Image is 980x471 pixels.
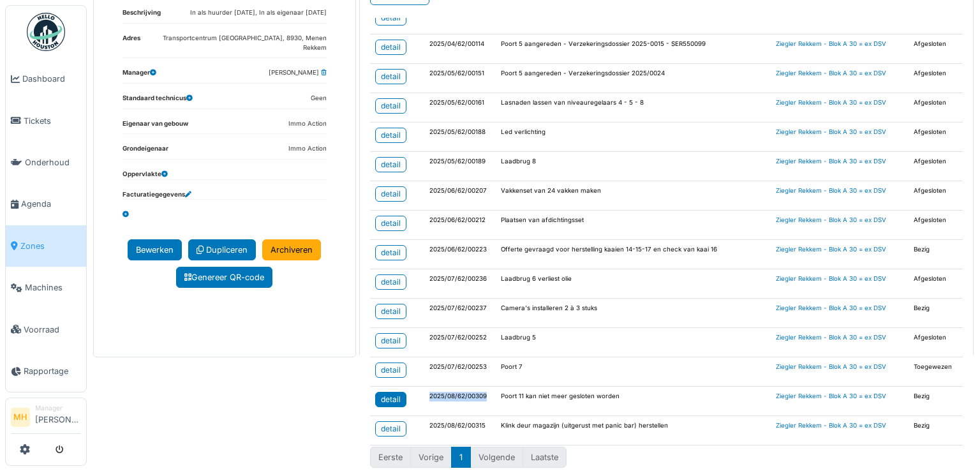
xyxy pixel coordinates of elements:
[11,408,30,427] li: MH
[776,304,886,311] a: Ziegler Rekkem - Blok A 30 = ex DSV
[375,157,406,172] a: detail
[6,183,86,225] a: Agenda
[496,299,771,328] td: Camera's installeren 2 à 3 stuks
[909,416,963,445] td: Bezig
[122,68,156,83] dt: Manager
[909,123,963,152] td: Afgesloten
[140,34,327,52] dd: Transportcentrum [GEOGRAPHIC_DATA], 8930, Menen Rekkem
[496,34,771,64] td: Poort 5 aangereden - Verzekeringsdossier 2025-0015 - SER550099
[424,93,496,123] td: 2025/05/62/00161
[122,190,191,200] dt: Facturatiegegevens
[288,144,327,154] dd: Immo Action
[451,447,471,468] button: 1
[776,216,886,223] a: Ziegler Rekkem - Blok A 30 = ex DSV
[909,181,963,211] td: Afgesloten
[122,170,168,179] dt: Oppervlakte
[909,34,963,64] td: Afgesloten
[424,299,496,328] td: 2025/07/62/00237
[122,94,193,108] dt: Standaard technicus
[776,246,886,253] a: Ziegler Rekkem - Blok A 30 = ex DSV
[21,198,81,210] span: Agenda
[262,239,321,260] a: Archiveren
[776,187,886,194] a: Ziegler Rekkem - Blok A 30 = ex DSV
[6,267,86,308] a: Machines
[424,387,496,416] td: 2025/08/62/00309
[375,274,406,290] a: detail
[909,5,963,34] td: Afgesloten
[776,275,886,282] a: Ziegler Rekkem - Blok A 30 = ex DSV
[27,13,65,51] img: Badge_color-CXgf-gQk.svg
[375,421,406,437] a: detail
[496,387,771,416] td: Poort 11 kan niet meer gesloten worden
[496,211,771,240] td: Plaatsen van afdichtingsset
[24,115,81,127] span: Tickets
[909,152,963,181] td: Afgesloten
[424,240,496,269] td: 2025/06/62/00223
[311,94,327,103] dd: Geen
[496,328,771,357] td: Laadbrug 5
[496,123,771,152] td: Led verlichting
[381,100,401,112] div: detail
[909,93,963,123] td: Afgesloten
[909,299,963,328] td: Bezig
[6,350,86,392] a: Rapportage
[909,357,963,387] td: Toegewezen
[776,99,886,106] a: Ziegler Rekkem - Blok A 30 = ex DSV
[35,403,81,413] div: Manager
[375,333,406,348] a: detail
[375,304,406,319] a: detail
[776,392,886,400] a: Ziegler Rekkem - Blok A 30 = ex DSV
[176,267,272,288] a: Genereer QR-code
[381,394,401,405] div: detail
[122,144,168,159] dt: Grondeigenaar
[909,387,963,416] td: Bezig
[909,269,963,299] td: Afgesloten
[381,41,401,53] div: detail
[776,128,886,135] a: Ziegler Rekkem - Blok A 30 = ex DSV
[381,364,401,376] div: detail
[496,64,771,93] td: Poort 5 aangereden - Verzekeringsdossier 2025/0024
[6,58,86,100] a: Dashboard
[35,403,81,431] li: [PERSON_NAME]
[381,12,401,24] div: detail
[909,64,963,93] td: Afgesloten
[381,306,401,317] div: detail
[381,71,401,82] div: detail
[375,40,406,55] a: detail
[122,8,161,23] dt: Beschrijving
[776,40,886,47] a: Ziegler Rekkem - Blok A 30 = ex DSV
[496,269,771,299] td: Laadbrug 6 verliest olie
[269,68,327,78] dd: [PERSON_NAME]
[776,158,886,165] a: Ziegler Rekkem - Blok A 30 = ex DSV
[25,156,81,168] span: Onderhoud
[190,8,327,18] dd: In als huurder [DATE], In als eigenaar [DATE]
[496,181,771,211] td: Vakkenset van 24 vakken maken
[25,281,81,294] span: Machines
[288,119,327,129] dd: Immo Action
[6,308,86,350] a: Voorraad
[424,5,496,34] td: 2025/02/62/00056
[424,328,496,357] td: 2025/07/62/00252
[776,422,886,429] a: Ziegler Rekkem - Blok A 30 = ex DSV
[128,239,182,260] a: Bewerken
[375,245,406,260] a: detail
[909,240,963,269] td: Bezig
[381,276,401,288] div: detail
[496,357,771,387] td: Poort 7
[381,218,401,229] div: detail
[776,334,886,341] a: Ziegler Rekkem - Blok A 30 = ex DSV
[24,365,81,377] span: Rapportage
[424,34,496,64] td: 2025/04/62/00114
[122,34,140,57] dt: Adres
[381,130,401,141] div: detail
[909,328,963,357] td: Afgesloten
[381,335,401,347] div: detail
[381,188,401,200] div: detail
[375,216,406,231] a: detail
[188,239,256,260] a: Dupliceren
[6,142,86,183] a: Onderhoud
[375,363,406,378] a: detail
[496,5,771,34] td: Diverse laswerken
[122,119,188,134] dt: Eigenaar van gebouw
[424,64,496,93] td: 2025/05/62/00151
